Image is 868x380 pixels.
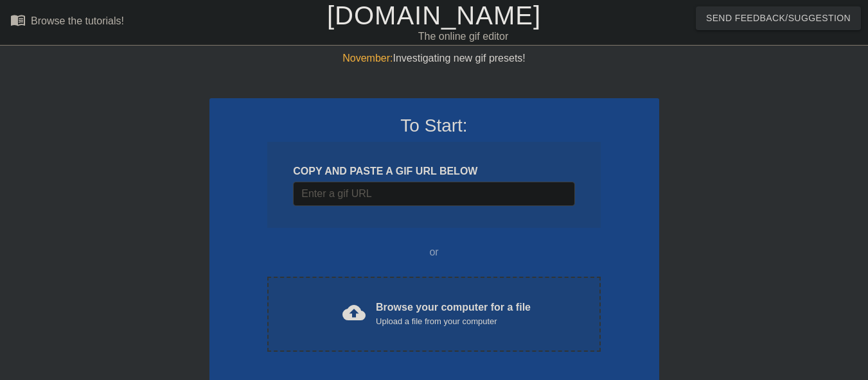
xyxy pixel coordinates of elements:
[293,164,574,179] div: COPY AND PASTE A GIF URL BELOW
[696,6,861,30] button: Send Feedback/Suggestion
[342,53,393,64] span: November:
[296,29,630,44] div: The online gif editor
[706,10,851,26] span: Send Feedback/Suggestion
[31,15,124,26] div: Browse the tutorials!
[226,115,642,137] h3: To Start:
[243,245,626,260] div: or
[10,12,124,32] a: Browse the tutorials!
[376,315,531,328] div: Upload a file from your computer
[327,1,541,30] a: [DOMAIN_NAME]
[376,300,531,328] div: Browse your computer for a file
[342,301,366,324] span: cloud_upload
[10,12,26,28] span: menu_book
[293,182,574,206] input: Username
[209,51,659,66] div: Investigating new gif presets!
